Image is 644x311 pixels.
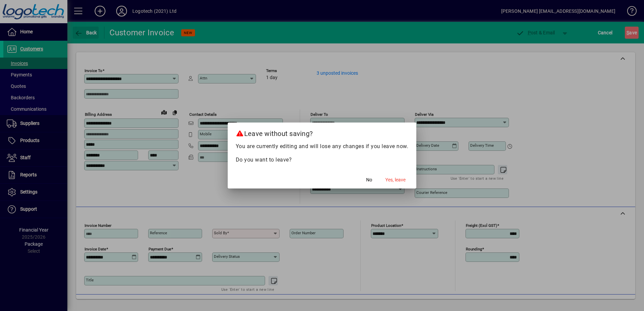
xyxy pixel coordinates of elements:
[358,174,380,186] button: No
[385,176,406,183] span: Yes, leave
[383,174,408,186] button: Yes, leave
[228,123,417,142] h2: Leave without saving?
[236,142,409,150] p: You are currently editing and will lose any changes if you leave now.
[236,156,409,164] p: Do you want to leave?
[366,176,372,183] span: No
